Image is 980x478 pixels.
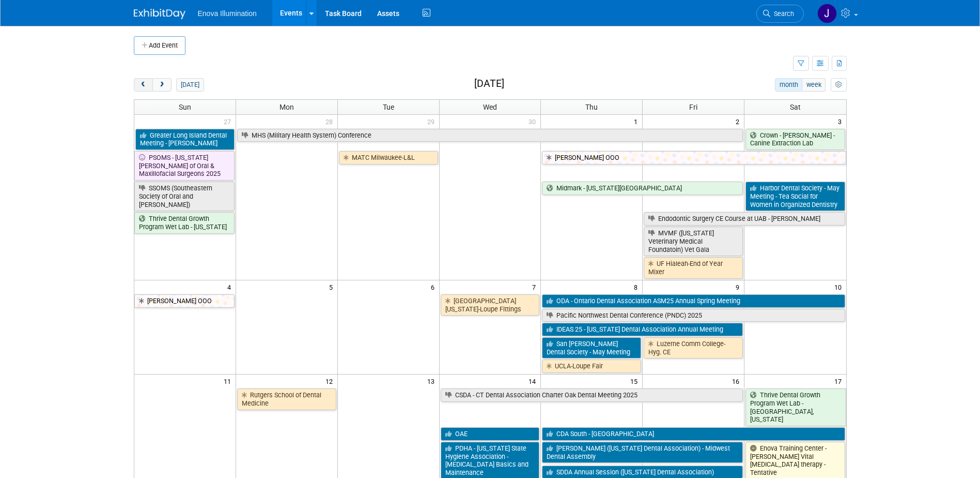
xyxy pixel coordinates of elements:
[833,280,846,293] span: 10
[527,115,540,128] span: 30
[745,389,846,426] a: Thrive Dental Growth Program Wet Lab - [GEOGRAPHIC_DATA], [US_STATE]
[339,151,438,165] a: MATC Milwaukee-L&L
[134,294,235,308] a: [PERSON_NAME] OOO
[585,103,598,111] span: Thu
[152,78,172,92] button: next
[223,375,236,387] span: 11
[542,442,743,463] a: [PERSON_NAME] ([US_STATE] Dental Association) - Midwest Dental Assembly
[134,151,235,181] a: PSOMS - [US_STATE][PERSON_NAME] of Oral & Maxillofacial Surgeons 2025
[226,280,236,293] span: 4
[633,280,642,293] span: 8
[237,389,336,410] a: Rutgers School of Dental Medicine
[542,337,641,358] a: San [PERSON_NAME] Dental Society - May Meeting
[223,115,236,128] span: 27
[176,78,204,92] button: [DATE]
[735,115,744,128] span: 2
[817,4,837,23] img: Janelle Tlusty
[831,78,846,92] button: myCustomButton
[633,115,642,128] span: 1
[134,78,153,92] button: prev
[134,212,235,233] a: Thrive Dental Growth Program Wet Lab - [US_STATE]
[383,103,394,111] span: Tue
[474,78,504,89] h2: [DATE]
[542,294,845,308] a: ODA - Ontario Dental Association ASM25 Annual Spring Meeting
[835,82,842,88] i: Personalize Calendar
[179,103,191,111] span: Sun
[279,103,294,111] span: Mon
[644,227,743,256] a: MVMF ([US_STATE] Veterinary Medical Foundatoin) Vet Gala
[198,9,257,18] span: Enova Illumination
[837,115,846,128] span: 3
[644,212,845,226] a: Endodontic Surgery CE Course at UAB - [PERSON_NAME]
[745,182,845,211] a: Harbor Dental Society - May Meeting - Tea Social for Women in Organized Dentistry
[790,103,801,111] span: Sat
[629,375,642,387] span: 15
[731,375,744,387] span: 16
[134,36,185,55] button: Add Event
[775,78,802,92] button: month
[770,10,794,18] span: Search
[324,115,337,128] span: 28
[745,129,845,150] a: Crown - [PERSON_NAME] - Canine Extraction Lab
[441,294,540,316] a: [GEOGRAPHIC_DATA][US_STATE]-Loupe Fittings
[426,115,439,128] span: 29
[802,78,826,92] button: week
[527,375,540,387] span: 14
[426,375,439,387] span: 13
[542,182,743,195] a: Midmark - [US_STATE][GEOGRAPHIC_DATA]
[441,389,743,402] a: CSDA - CT Dental Association Charter Oak Dental Meeting 2025
[756,5,804,23] a: Search
[833,375,846,387] span: 17
[542,323,743,336] a: IDEAS 25 - [US_STATE] Dental Association Annual Meeting
[644,337,743,358] a: Luzerne Comm College-Hyg. CE
[134,9,185,19] img: ExhibitDay
[134,182,235,211] a: SSOMS (Southeastern Society of Oral and [PERSON_NAME])
[542,309,845,322] a: Pacific Northwest Dental Conference (PNDC) 2025
[324,375,337,387] span: 12
[542,360,641,373] a: UCLA-Loupe Fair
[237,129,743,142] a: MHS (Military Health System) Conference
[441,427,540,441] a: OAE
[644,257,743,278] a: UF Hialeah-End of Year Mixer
[689,103,697,111] span: Fri
[531,280,540,293] span: 7
[542,151,846,165] a: [PERSON_NAME] OOO
[135,129,235,150] a: Greater Long Island Dental Meeting - [PERSON_NAME]
[483,103,497,111] span: Wed
[735,280,744,293] span: 9
[430,280,439,293] span: 6
[328,280,337,293] span: 5
[542,427,845,441] a: CDA South - [GEOGRAPHIC_DATA]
